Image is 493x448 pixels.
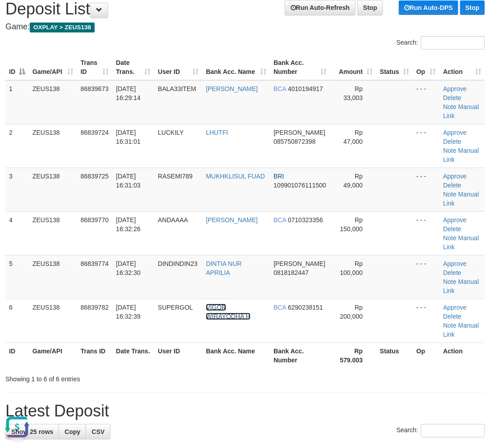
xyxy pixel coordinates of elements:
[413,299,439,343] td: - - -
[206,260,242,276] a: DINTIA NUR APRILIA
[340,304,363,320] span: Rp 200,000
[116,173,141,189] span: [DATE] 16:31:03
[413,343,439,368] th: Op
[202,343,270,368] th: Bank Acc. Name
[443,216,467,224] a: Approve
[81,216,109,224] span: 86839770
[443,147,479,163] a: Manual Link
[343,129,363,145] span: Rp 47,000
[413,80,439,124] td: - - -
[116,85,141,101] span: [DATE] 16:29:14
[30,23,95,32] span: OXPLAY > ZEUS138
[158,304,193,311] span: SUPERGOL
[331,343,376,368] th: Rp 579.003
[81,173,109,180] span: 86839725
[443,278,457,285] a: Note
[116,260,141,276] span: [DATE] 16:32:30
[91,428,105,435] span: CSV
[29,80,77,124] td: ZEUS138
[5,124,29,168] td: 2
[158,216,188,224] span: ANDAAAA
[59,424,86,439] a: Copy
[274,138,315,145] span: Copy 085750872398 to clipboard
[443,94,461,101] a: Delete
[443,304,467,311] a: Approve
[29,343,77,368] th: Game/API
[112,343,154,368] th: Date Trans.
[413,168,439,211] td: - - -
[443,129,467,136] a: Approve
[5,299,29,343] td: 6
[440,55,485,80] th: Action: activate to sort column ascending
[116,304,141,320] span: [DATE] 16:32:39
[440,343,485,368] th: Action
[86,424,110,439] a: CSV
[274,260,325,267] span: [PERSON_NAME]
[112,55,154,80] th: Date Trans.: activate to sort column ascending
[443,147,457,154] a: Note
[154,55,202,80] th: User ID: activate to sort column ascending
[288,216,323,224] span: Copy 0710323356 to clipboard
[443,182,461,189] a: Delete
[397,36,485,50] label: Search:
[413,255,439,299] td: - - -
[81,260,109,267] span: 86839774
[5,255,29,299] td: 5
[413,124,439,168] td: - - -
[5,23,485,32] h4: Game:
[443,225,461,233] a: Delete
[340,260,363,276] span: Rp 100,000
[399,0,458,15] a: Run Auto-DPS
[274,182,326,189] span: Copy 109901076111500 to clipboard
[288,304,323,311] span: Copy 6290238151 to clipboard
[202,55,270,80] th: Bank Acc. Name: activate to sort column ascending
[443,191,479,207] a: Manual Link
[5,55,29,80] th: ID: activate to sort column descending
[274,129,325,136] span: [PERSON_NAME]
[81,129,109,136] span: 86839724
[443,313,461,320] a: Delete
[443,260,467,267] a: Approve
[443,85,467,92] a: Approve
[443,234,479,251] a: Manual Link
[443,234,457,242] a: Note
[5,211,29,255] td: 4
[443,322,479,338] a: Manual Link
[376,55,413,80] th: Status: activate to sort column ascending
[77,55,113,80] th: Trans ID: activate to sort column ascending
[460,0,485,15] a: Stop
[29,299,77,343] td: ZEUS138
[443,322,457,329] a: Note
[158,260,197,267] span: DINDINDIN23
[443,103,479,119] a: Manual Link
[64,428,80,435] span: Copy
[5,343,29,368] th: ID
[343,173,363,189] span: Rp 49,000
[443,278,479,294] a: Manual Link
[29,255,77,299] td: ZEUS138
[270,343,331,368] th: Bank Acc. Number
[413,55,439,80] th: Op: activate to sort column ascending
[340,216,363,233] span: Rp 150,000
[274,173,284,180] span: BRI
[421,36,485,50] input: Search:
[206,216,258,224] a: [PERSON_NAME]
[29,124,77,168] td: ZEUS138
[158,173,192,180] span: RASEMI789
[413,211,439,255] td: - - -
[4,4,31,31] button: Open LiveChat chat widget
[274,269,309,276] span: Copy 0818182447 to clipboard
[421,424,485,438] input: Search:
[343,85,363,101] span: Rp 33,003
[29,168,77,211] td: ZEUS138
[443,138,461,145] a: Delete
[5,371,197,384] div: Showing 1 to 6 of 6 entries
[331,55,376,80] th: Amount: activate to sort column ascending
[158,129,183,136] span: LUCKILY
[206,129,228,136] a: LHUTFI
[116,129,141,145] span: [DATE] 16:31:01
[206,173,265,180] a: MUKHKLISUL FUAD
[158,85,196,92] span: BALA33ITEM
[206,304,251,320] a: VIGOR WIRAYODHA H
[443,103,457,110] a: Note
